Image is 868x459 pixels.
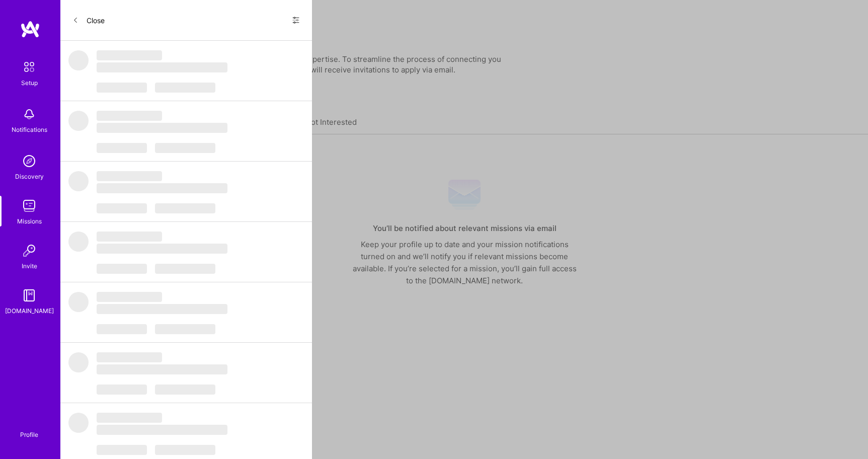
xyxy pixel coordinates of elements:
button: ‌ [155,141,215,153]
button: ‌ [97,322,147,334]
span: ‌ [155,445,215,455]
img: Invite [19,241,39,261]
span: ‌ [97,244,227,254]
button: Close [72,12,105,28]
button: ‌ [155,81,215,93]
button: ‌ [155,322,215,334]
img: discovery [19,151,39,171]
img: guide book [19,285,39,305]
div: Missions [17,216,42,226]
span: ‌ [97,62,227,72]
span: ‌ [97,83,147,93]
span: ‌ [155,385,215,395]
img: setup [19,56,40,78]
span: ‌ [155,83,215,93]
span: ‌ [68,413,89,433]
button: ‌ [97,443,147,455]
span: ‌ [97,143,147,153]
button: ‌ [155,201,215,213]
span: ‌ [155,324,215,334]
span: ‌ [68,292,89,312]
span: ‌ [97,352,162,362]
div: [DOMAIN_NAME] [5,305,54,316]
span: ‌ [155,143,215,153]
img: bell [19,104,39,124]
div: Discovery [15,171,44,182]
span: ‌ [155,264,215,274]
div: Profile [20,429,38,439]
span: ‌ [97,264,147,274]
button: ‌ [97,81,147,93]
img: teamwork [19,196,39,216]
div: Invite [22,261,37,271]
span: ‌ [97,324,147,334]
span: ‌ [97,304,227,314]
div: Setup [21,78,38,88]
span: ‌ [97,111,162,121]
button: ‌ [97,262,147,274]
span: ‌ [97,183,227,193]
span: ‌ [97,203,147,213]
span: ‌ [97,425,227,435]
span: ‌ [68,232,89,252]
span: ‌ [68,171,89,191]
a: Profile [17,419,42,439]
span: ‌ [97,171,162,181]
span: ‌ [97,413,162,423]
span: ‌ [97,292,162,302]
div: Notifications [12,124,47,135]
img: logo [20,20,40,38]
button: ‌ [155,262,215,274]
button: ‌ [155,443,215,455]
span: ‌ [97,232,162,242]
button: ‌ [97,201,147,213]
span: ‌ [97,385,147,395]
span: ‌ [68,111,89,131]
span: ‌ [155,203,215,213]
span: ‌ [68,352,89,372]
span: ‌ [97,123,227,133]
button: ‌ [97,382,147,395]
span: ‌ [97,364,227,374]
span: ‌ [68,50,89,70]
button: ‌ [155,382,215,395]
button: ‌ [97,141,147,153]
span: ‌ [97,445,147,455]
span: ‌ [97,50,162,60]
